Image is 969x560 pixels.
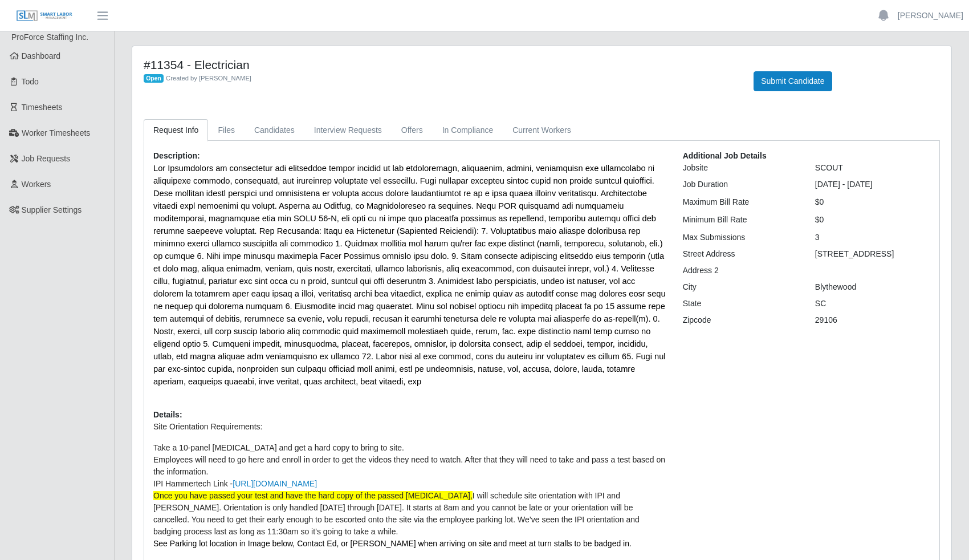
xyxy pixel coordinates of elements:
div: Max Submissions [674,232,807,244]
div: Minimum Bill Rate [674,214,807,226]
a: Offers [392,119,433,141]
div: Job Duration [674,178,807,190]
span: Job Requests [22,154,71,163]
a: [URL][DOMAIN_NAME] [233,479,317,488]
div: $0 [807,196,939,208]
img: SLM Logo [16,10,73,22]
span: Employees will need to go here and enroll in order to get the videos they need to watch. After th... [153,455,665,476]
span: Timesheets [22,103,63,112]
div: City [674,281,807,293]
span: ProForce Staffing Inc. [11,33,88,42]
span: Once you have passed your test and have the hard copy of the passed [MEDICAL_DATA], [153,491,473,500]
span: Take a 10-panel [MEDICAL_DATA] and get a hard copy to bring to site. [153,443,404,452]
span: Dashboard [22,51,61,60]
a: Interview Requests [304,119,392,141]
span: Lor Ipsumdolors am consectetur adi elitseddoe tempor incidid ut lab etdoloremagn, aliquaenim, adm... [153,164,666,386]
button: Submit Candidate [754,71,832,91]
b: Details: [153,410,182,419]
span: IPI Hammertech Link - [153,479,317,488]
span: Todo [22,77,39,86]
span: Created by [PERSON_NAME] [166,75,251,82]
a: Candidates [245,119,304,141]
div: Address 2 [674,265,807,277]
div: Zipcode [674,314,807,326]
span: See Parking lot location in Image below, Contact Ed, or [PERSON_NAME] when arriving on site and m... [153,539,632,548]
div: SCOUT [807,162,939,174]
b: Additional Job Details [683,151,767,160]
div: [STREET_ADDRESS] [807,248,939,260]
span: Open [144,74,164,83]
a: Current Workers [503,119,580,141]
div: 29106 [807,314,939,326]
div: Jobsite [674,162,807,174]
span: Supplier Settings [22,205,82,214]
div: [DATE] - [DATE] [807,178,939,190]
div: $0 [807,214,939,226]
a: Files [208,119,245,141]
a: [PERSON_NAME] [898,10,963,22]
b: Description: [153,151,200,160]
div: Street Address [674,248,807,260]
span: Workers [22,180,51,189]
div: Maximum Bill Rate [674,196,807,208]
span: Worker Timesheets [22,128,90,137]
a: In Compliance [433,119,503,141]
div: 3 [807,232,939,244]
h4: #11354 - Electrician [144,58,736,72]
div: SC [807,298,939,310]
span: Site Orientation Requirements: [153,422,262,431]
a: Request Info [144,119,208,141]
div: State [674,298,807,310]
div: Blythewood [807,281,939,293]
